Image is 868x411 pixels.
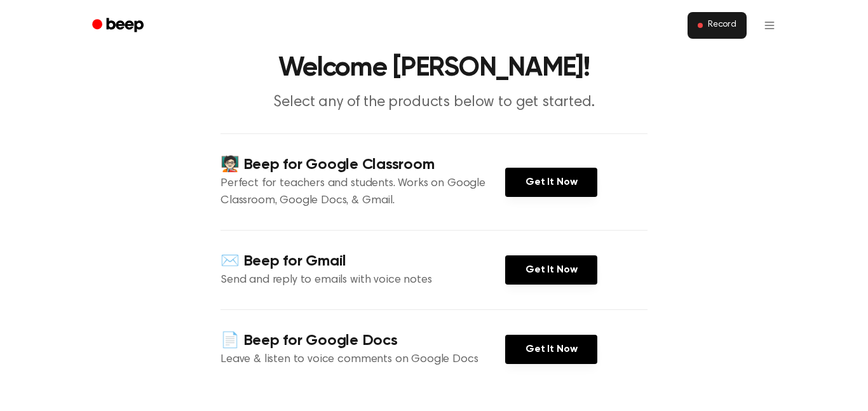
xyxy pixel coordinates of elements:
[220,154,505,175] h4: 🧑🏻‍🏫 Beep for Google Classroom
[83,13,155,38] a: Beep
[688,12,747,39] button: Record
[220,330,505,351] h4: 📄 Beep for Google Docs
[754,10,785,41] button: Open menu
[220,272,505,289] p: Send and reply to emails with voice notes
[505,168,597,197] a: Get It Now
[220,251,505,272] h4: ✉️ Beep for Gmail
[505,255,597,285] a: Get It Now
[708,20,736,31] span: Record
[220,175,505,210] p: Perfect for teachers and students. Works on Google Classroom, Google Docs, & Gmail.
[109,55,759,82] h1: Welcome [PERSON_NAME]!
[220,351,505,368] p: Leave & listen to voice comments on Google Docs
[190,92,678,113] p: Select any of the products below to get started.
[505,335,597,364] a: Get It Now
